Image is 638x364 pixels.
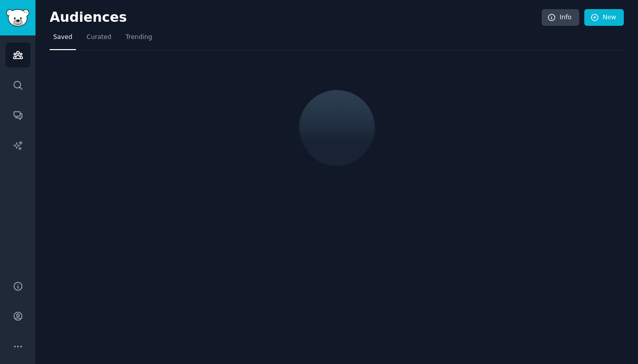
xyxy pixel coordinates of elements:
[6,9,29,27] img: GummySearch logo
[50,10,542,26] h2: Audiences
[122,29,156,50] a: Trending
[53,33,72,42] span: Saved
[87,33,111,42] span: Curated
[50,29,76,50] a: Saved
[542,9,579,26] a: Info
[83,29,115,50] a: Curated
[584,9,624,26] a: New
[126,33,152,42] span: Trending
